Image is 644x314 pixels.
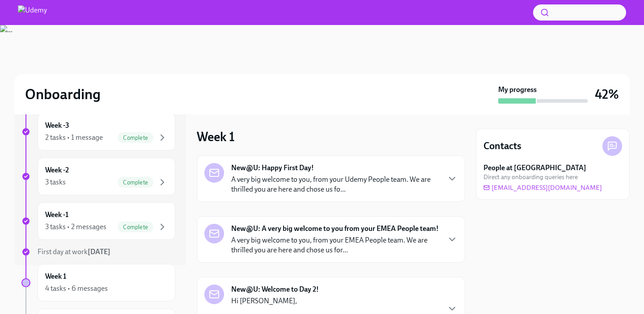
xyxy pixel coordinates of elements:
[45,222,106,232] div: 3 tasks • 2 messages
[483,173,578,181] span: Direct any onboarding queries here
[118,224,153,230] span: Complete
[21,202,175,240] a: Week -13 tasks • 2 messagesComplete
[197,129,235,145] h3: Week 1
[231,235,440,255] p: A very big welcome to you, from your EMEA People team. We are thrilled you are here and chose us ...
[231,224,439,234] strong: New@U: A very big welcome to you from your EMEA People team!
[21,158,175,195] a: Week -23 tasksComplete
[45,284,108,293] div: 4 tasks • 6 messages
[595,86,619,102] h3: 42%
[45,121,69,130] h6: Week -3
[118,179,153,186] span: Complete
[231,163,314,173] strong: New@U: Happy First Day!
[118,134,153,141] span: Complete
[45,165,69,175] h6: Week -2
[45,272,66,281] h6: Week 1
[231,296,440,306] p: Hi [PERSON_NAME],
[21,247,175,257] a: First day at work[DATE]
[18,5,47,20] img: Udemy
[45,133,103,142] div: 2 tasks • 1 message
[45,210,68,220] h6: Week -1
[21,113,175,151] a: Week -32 tasks • 1 messageComplete
[45,177,66,187] div: 3 tasks
[498,85,537,95] strong: My progress
[38,247,110,256] span: First day at work
[231,285,319,294] strong: New@U: Welcome to Day 2!
[483,183,602,192] a: [EMAIL_ADDRESS][DOMAIN_NAME]
[231,175,440,194] p: A very big welcome to you, from your Udemy People team. We are thrilled you are here and chose us...
[483,139,521,153] h4: Contacts
[25,85,101,103] h2: Onboarding
[483,163,586,173] strong: People at [GEOGRAPHIC_DATA]
[21,264,175,301] a: Week 14 tasks • 6 messages
[88,247,110,256] strong: [DATE]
